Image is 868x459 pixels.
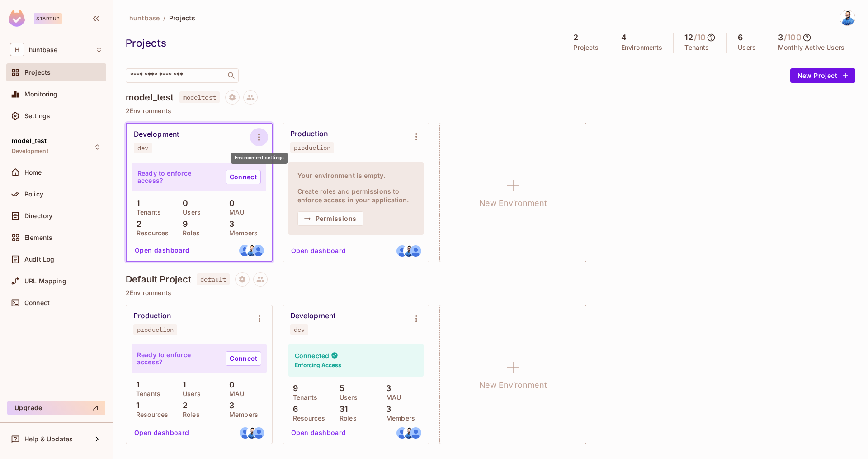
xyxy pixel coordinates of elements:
[297,171,415,180] h4: Your environment is empty.
[129,14,160,22] span: huntbase
[684,33,693,42] h5: 12
[179,91,220,103] span: modeltest
[178,390,201,397] p: Users
[297,211,363,226] button: Permissions
[410,245,421,257] img: ravindra@huntbase.io
[126,92,174,103] h4: model_test
[335,394,358,401] p: Users
[382,415,415,422] p: Members
[197,273,230,285] span: default
[137,326,174,333] div: production
[178,229,200,237] p: Roles
[225,220,234,229] p: 3
[24,91,58,98] span: Monitoring
[621,44,663,51] p: Environments
[226,170,261,184] a: Connect
[738,33,743,42] h5: 6
[34,13,62,24] div: Startup
[382,384,391,393] p: 3
[126,36,558,50] div: Projects
[126,289,855,296] p: 2 Environments
[178,380,186,389] p: 1
[778,33,783,42] h5: 3
[24,299,50,306] span: Connect
[24,112,50,120] span: Settings
[250,128,268,146] button: Environment settings
[133,311,171,320] div: Production
[24,212,52,220] span: Directory
[288,384,298,393] p: 9
[479,196,547,210] h1: New Environment
[240,427,251,439] img: tyler@huntbase.io
[29,46,57,53] span: Workspace: huntbase
[169,14,195,22] span: Projects
[250,310,269,328] button: Environment settings
[382,405,391,414] p: 3
[295,361,341,369] h6: Enforcing Access
[225,229,258,237] p: Members
[246,427,258,439] img: rakesh@huntbase.io
[784,33,802,42] h5: / 100
[479,378,547,392] h1: New Environment
[132,209,161,216] p: Tenants
[246,245,257,256] img: rakesh@huntbase.io
[126,107,855,115] p: 2 Environments
[573,33,578,42] h5: 2
[178,411,200,418] p: Roles
[24,256,54,263] span: Audit Log
[231,153,288,164] div: Environment settings
[288,426,350,440] button: Open dashboard
[396,427,408,439] img: tyler@huntbase.io
[132,401,139,410] p: 1
[290,129,328,139] div: Production
[382,394,401,401] p: MAU
[407,128,425,146] button: Environment settings
[396,245,408,257] img: tyler@huntbase.io
[694,33,706,42] h5: / 10
[178,199,188,208] p: 0
[294,144,330,151] div: production
[790,68,855,83] button: New Project
[10,43,24,56] span: H
[778,44,844,51] p: Monthly Active Users
[297,187,415,204] h4: Create roles and permissions to enforce access in your application.
[225,401,234,410] p: 3
[621,33,627,42] h5: 4
[226,351,261,366] a: Connect
[132,411,168,418] p: Resources
[294,326,305,333] div: dev
[131,243,193,258] button: Open dashboard
[225,411,258,418] p: Members
[225,199,235,208] p: 0
[288,244,350,258] button: Open dashboard
[225,95,240,103] span: Project settings
[24,169,42,176] span: Home
[9,10,25,27] img: SReyMgAAAABJRU5ErkJggg==
[132,220,142,229] p: 2
[235,277,250,285] span: Project settings
[295,351,329,360] h4: Connected
[24,435,73,443] span: Help & Updates
[132,380,139,389] p: 1
[288,405,298,414] p: 6
[335,415,357,422] p: Roles
[335,384,344,393] p: 5
[126,274,191,285] h4: Default Project
[288,415,325,422] p: Resources
[288,394,317,401] p: Tenants
[24,69,51,76] span: Projects
[137,351,218,366] p: Ready to enforce access?
[131,426,193,440] button: Open dashboard
[738,44,756,51] p: Users
[163,14,165,22] li: /
[132,390,160,397] p: Tenants
[225,209,244,216] p: MAU
[178,220,188,229] p: 9
[573,44,599,51] p: Projects
[403,245,415,257] img: rakesh@huntbase.io
[178,401,188,410] p: 2
[137,144,148,152] div: dev
[24,191,43,198] span: Policy
[410,427,421,439] img: ravindra@huntbase.io
[239,245,250,256] img: tyler@huntbase.io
